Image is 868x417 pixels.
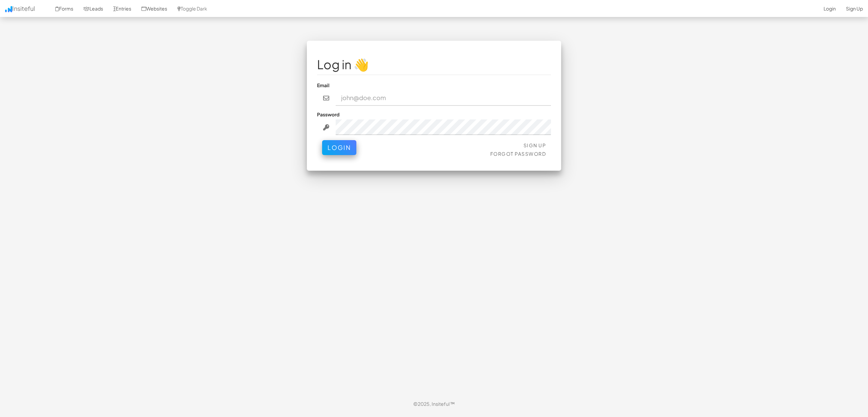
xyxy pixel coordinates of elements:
[317,111,339,118] label: Password
[5,6,12,12] img: icon.png
[317,82,330,89] label: Email
[490,151,546,157] a: Forgot Password
[336,90,551,106] input: john@doe.com
[524,142,546,148] a: Sign Up
[322,140,356,155] button: Login
[317,58,551,71] h1: Log in 👋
